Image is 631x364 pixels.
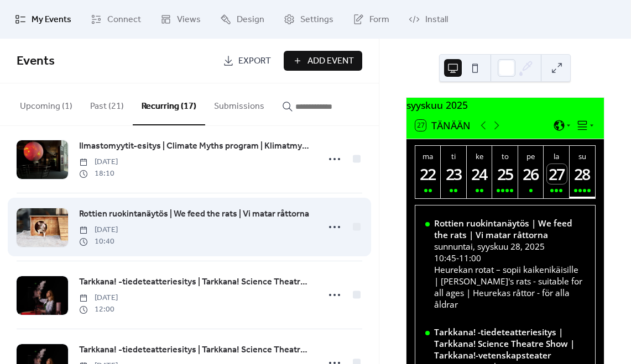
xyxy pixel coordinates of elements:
button: Past (21) [81,83,133,124]
div: la [547,151,566,161]
span: 10:40 [79,236,118,247]
div: Rottien ruokintanäytös | We feed the rats | Vi matar råttorna [434,218,585,241]
button: ke24 [467,146,492,198]
button: to25 [492,146,518,198]
span: My Events [32,13,71,27]
div: ti [444,151,463,161]
button: su28 [570,146,595,198]
div: 24 [470,164,490,184]
div: pe [522,151,540,161]
button: Upcoming (1) [11,83,81,124]
div: ke [470,151,489,161]
div: 25 [496,164,515,184]
button: ma22 [415,146,441,198]
span: 10:45 [434,252,456,264]
div: 22 [419,164,439,184]
span: Design [237,13,264,27]
a: Ilmastomyytit-esitys | Climate Myths program | Klimatmyter-programmet [79,139,312,154]
a: My Events [7,4,80,34]
a: Views [152,4,209,34]
button: la27 [544,146,569,198]
a: Form [345,4,398,34]
div: sunnuntai, syyskuu 28, 2025 [434,241,585,252]
button: ti23 [441,146,466,198]
span: Views [177,13,201,27]
a: Design [212,4,273,34]
span: Rottien ruokintanäytös | We feed the rats | Vi matar råttorna [79,208,309,221]
div: 23 [444,164,464,184]
a: Rottien ruokintanäytös | We feed the rats | Vi matar råttorna [79,207,309,221]
span: Events [17,49,55,73]
div: Heurekan rotat – sopii kaikenikäisille | [PERSON_NAME]'s rats - suitable for all ages | Heurekas ... [434,264,585,310]
div: Tarkkana! -tiedeteatteriesitys | Tarkkana! Science Theatre Show | Tarkkana!-vetenskapsteater [434,326,585,361]
a: Tarkkana! -tiedeteatteriesitys | Tarkkana! Science Theatre Show | Tarkkana!-vetenskapsteater [79,275,312,289]
div: su [573,151,592,161]
a: Export [215,51,279,71]
span: 11:00 [459,252,481,264]
span: Form [369,13,389,27]
span: [DATE] [79,224,118,236]
button: Recurring (17) [133,83,205,125]
span: [DATE] [79,156,118,168]
div: 26 [522,164,541,184]
a: Connect [82,4,149,34]
a: Settings [275,4,342,34]
div: syyskuu 2025 [406,98,604,112]
span: Connect [107,13,141,27]
span: Add Event [307,55,354,68]
button: pe26 [518,146,544,198]
div: ma [419,151,437,161]
button: Submissions [205,83,273,124]
span: Export [238,55,271,68]
span: Install [425,13,448,27]
div: 27 [547,164,567,184]
div: 28 [573,164,593,184]
span: [DATE] [79,292,118,304]
span: Tarkkana! -tiedeteatteriesitys | Tarkkana! Science Theatre Show | Tarkkana!-vetenskapsteater [79,344,312,357]
span: 18:10 [79,168,118,180]
button: 27Tänään [411,117,475,134]
a: Install [400,4,456,34]
div: to [496,151,514,161]
span: - [456,252,459,264]
span: Tarkkana! -tiedeteatteriesitys | Tarkkana! Science Theatre Show | Tarkkana!-vetenskapsteater [79,276,312,289]
button: Add Event [284,51,362,71]
span: Ilmastomyytit-esitys | Climate Myths program | Klimatmyter-programmet [79,140,312,153]
a: Tarkkana! -tiedeteatteriesitys | Tarkkana! Science Theatre Show | Tarkkana!-vetenskapsteater [79,343,312,357]
span: 12:00 [79,304,118,315]
span: Settings [300,13,333,27]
